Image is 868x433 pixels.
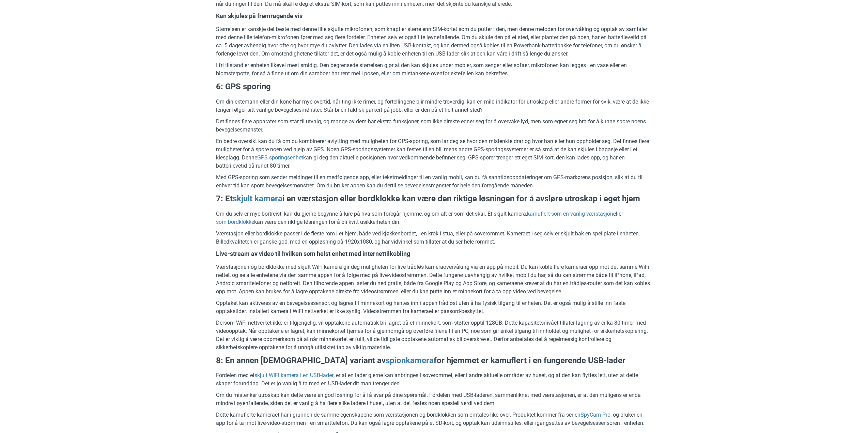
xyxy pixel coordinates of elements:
[216,61,652,78] p: I fri tilstand er enheten likevel mest smidig. Den begrensede størrelsen gjør at den kan skjules ...
[216,25,652,58] p: Størrelsen er kanskje det beste med denne lille skjulte mikrofonen, som knapt er større enn SIM-k...
[580,411,610,419] a: SpyCam Pro
[254,371,334,380] a: skjult WiFi kamera i en USB-lader
[216,118,652,134] p: Det finnes flere apparater som står til utvalg, og mange av dem har ekstra funksjoner, som ikke d...
[216,218,254,226] a: som bordklokke
[216,12,652,20] h4: Kan skjules på fremragende vis
[386,355,434,367] a: spionkamera
[233,193,282,205] a: skjult kamera
[216,193,652,205] h3: 7: Et i en værstasjon eller bordklokke kan være den riktige løsningen for å avsløre utroskap i eg...
[216,137,652,170] p: En bedre oversikt kan du få om du kombinerer avlytting med muligheten for GPS-sporing, som lar de...
[216,371,652,388] p: Fordelen med et , er at en lader gjerne kan anbringes i soverommet, eller i andre aktuelle område...
[216,173,652,190] p: Med GPS-sporing som sender meldinger til en medfølgende app, eller tekstmeldinger til en vanlig m...
[216,249,652,258] h4: Live-stream av video til hvilken som helst enhet med internettilkobling
[216,263,652,296] p: Værstasjonen og bordklokke med skjult WiFi kamera gir deg muligheten for live trådløs kameraoverv...
[216,210,652,226] p: Om du selv er mye bortreist, kan du gjerne begynne å lure på hva som foregår hjemme, og om alt er...
[257,154,303,162] a: GPS sporingsenhet
[216,299,652,315] p: Opptaket kan aktiveres av en bevegelsessensor, og lagres til minnekort og hentes inn i appen tråd...
[216,391,652,407] p: Om du mistenker utroskap kan dette være en god løsning for å få svar på dine spørsmål. Fordelen m...
[216,98,652,114] p: Om din ektemann eller din kone har mye overtid, når ting ikke rimer, og fortellingene blir mindre...
[216,411,652,427] p: Dette kamuflerte kameraet har i grunnen de samme egenskapene som værstasjonen og bordklokken som ...
[216,355,652,367] h3: 8: En annen [DEMOGRAPHIC_DATA] variant av for hjemmet er kamuflert i en fungerende USB-lader
[216,230,652,246] p: Værstasjon eller bordklokke passer i de fleste rom i et hjem, både ved kjøkkenbordet, i en krok i...
[527,210,613,218] a: kamuflert som en vanlig værstasjon
[216,81,652,93] h3: 6: GPS sporing
[216,319,652,352] p: Dersom WiFi-nettverket ikke er tilgjengelig, vil opptakene automatisk bli lagret på et minnekort,...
